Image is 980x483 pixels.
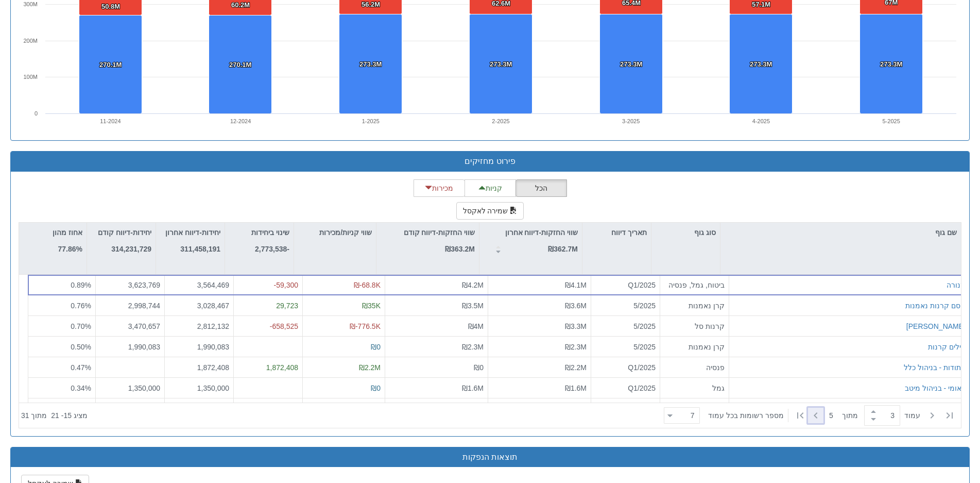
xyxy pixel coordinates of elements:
[664,321,725,331] div: קרנות סל
[565,322,587,330] span: ₪3.3M
[880,60,902,68] tspan: 273.3M
[595,300,656,310] div: 5/2025
[905,300,966,310] button: קסם קרנות נאמנות
[651,223,720,242] div: סוג גוף
[229,61,251,69] tspan: 270.1M
[169,300,229,310] div: 3,028,467
[101,3,120,10] tspan: 50.8M
[32,280,91,290] div: 0.89 %
[664,280,725,290] div: ביטוח, גמל, פנסיה
[905,382,966,393] button: לאומי - בניהול מיטב
[595,341,656,352] div: 5/2025
[169,341,229,352] div: 1,990,083
[565,281,587,289] span: ₪4.1M
[100,341,160,352] div: 1,990,083
[462,281,484,289] span: ₪4.2M
[362,1,380,8] tspan: 56.2M
[548,245,578,253] strong: ₪362.7M
[238,300,298,310] div: 29,723
[169,280,229,290] div: 3,564,469
[928,341,966,352] button: אילים קרנות
[515,179,567,197] button: הכל
[664,382,725,393] div: גמל
[359,60,382,68] tspan: 273.3M
[32,300,91,310] div: 0.76 %
[111,245,151,253] strong: 314,231,729
[829,410,842,421] span: 5
[32,321,91,331] div: 0.70 %
[32,341,91,352] div: 0.50 %
[664,362,725,372] div: פנסיה
[100,300,160,310] div: 2,998,744
[362,301,381,309] span: ₪35K
[23,38,38,44] text: 200M
[371,342,381,351] span: ₪0
[53,227,82,238] p: אחוז מהון
[362,118,380,124] text: 1-2025
[660,404,959,427] div: ‏ מתוך
[465,179,516,197] button: קניות
[230,118,251,124] text: 12-2024
[99,61,122,69] tspan: 270.1M
[354,281,381,289] span: ₪-68.8K
[19,453,961,462] h3: תוצאות הנפקות
[750,60,772,68] tspan: 273.3M
[720,223,961,242] div: שם גוף
[58,245,82,253] strong: 77.86%
[565,342,587,351] span: ₪2.3M
[350,322,381,330] span: ₪-776.5K
[255,245,289,253] strong: -2,773,538
[98,227,151,238] p: יחידות-דיווח קודם
[595,321,656,331] div: 5/2025
[169,362,229,372] div: 1,872,408
[462,301,484,309] span: ₪3.5M
[238,362,298,372] div: 1,872,408
[565,301,587,309] span: ₪3.6M
[708,410,784,421] span: ‏מספר רשומות בכל עמוד
[492,118,509,124] text: 2-2025
[752,118,770,124] text: 4-2025
[359,363,381,371] span: ₪2.2M
[445,245,475,253] strong: ₪363.2M
[100,280,160,290] div: 3,623,769
[35,110,38,116] text: 0
[294,223,376,242] div: שווי קניות/מכירות
[620,60,642,68] tspan: 273.3M
[622,118,640,124] text: 3-2025
[595,362,656,372] div: Q1/2025
[565,363,587,371] span: ₪2.2M
[904,410,920,421] span: ‏עמוד
[595,382,656,393] div: Q1/2025
[582,223,651,242] div: תאריך דיווח
[462,384,484,392] span: ₪1.6M
[505,227,578,238] p: שווי החזקות-דיווח אחרון
[456,202,524,220] button: שמירה לאקסל
[906,321,966,331] button: [PERSON_NAME]
[169,321,229,331] div: 2,812,132
[100,382,160,393] div: 1,350,000
[462,342,484,351] span: ₪2.3M
[19,157,961,166] h3: פירוט מחזיקים
[752,1,770,8] tspan: 57.1M
[180,245,220,253] strong: 311,458,191
[904,362,966,372] button: עתודות - בניהול כלל
[23,1,38,7] text: 300M
[490,60,512,68] tspan: 273.3M
[664,300,725,310] div: קרן נאמנות
[565,384,587,392] span: ₪1.6M
[169,382,229,393] div: 1,350,000
[165,227,220,238] p: יחידות-דיווח אחרון
[947,280,966,290] button: מנורה
[468,322,484,330] span: ₪4M
[883,118,900,124] text: 5-2025
[371,384,381,392] span: ₪0
[231,1,250,9] tspan: 60.2M
[100,321,160,331] div: 3,470,657
[251,227,289,238] p: שינוי ביחידות
[23,74,38,80] text: 100M
[664,341,725,352] div: קרן נאמנות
